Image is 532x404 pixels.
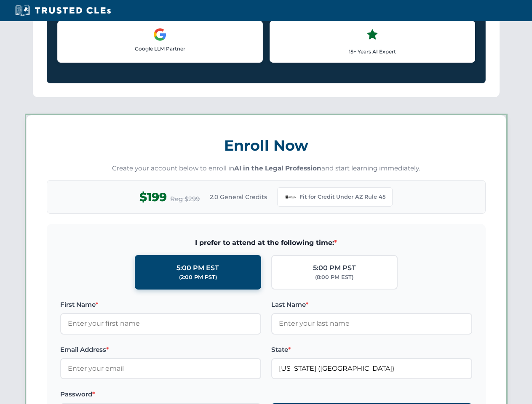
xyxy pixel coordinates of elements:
input: Enter your last name [271,313,472,334]
img: Google [153,28,167,41]
label: Password [60,389,261,399]
input: Enter your email [60,358,261,379]
p: 15+ Years AI Expert [277,48,468,56]
img: Arizona Bar [284,191,296,203]
img: Trusted CLEs [13,4,113,17]
span: $199 [139,188,167,207]
input: Enter your first name [60,313,261,334]
h3: Enroll Now [47,132,486,159]
label: Email Address [60,345,261,355]
div: (2:00 PM PST) [179,273,217,282]
span: Fit for Credit Under AZ Rule 45 [299,193,385,201]
span: 2.0 General Credits [210,192,267,202]
p: Google LLM Partner [64,45,256,53]
div: (8:00 PM EST) [315,273,353,282]
span: I prefer to attend at the following time: [60,237,472,248]
div: 5:00 PM EST [176,263,219,274]
input: Arizona (AZ) [271,358,472,379]
div: 5:00 PM PST [313,263,356,274]
p: Create your account below to enroll in and start learning immediately. [47,164,486,173]
label: First Name [60,300,261,310]
label: State [271,345,472,355]
span: Reg $299 [170,194,200,204]
strong: AI in the Legal Profession [234,164,321,172]
label: Last Name [271,300,472,310]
